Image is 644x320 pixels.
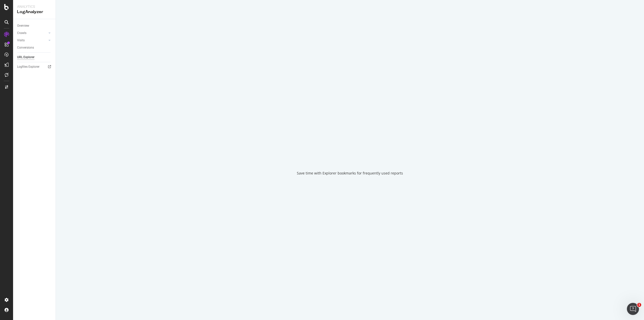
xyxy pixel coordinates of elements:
[17,23,29,28] div: Overview
[627,303,639,315] iframe: Intercom live chat
[637,303,641,307] span: 1
[17,4,52,9] div: Analytics
[17,64,39,69] div: Logfiles Explorer
[17,55,34,60] div: URL Explorer
[17,38,25,43] div: Visits
[17,30,26,36] div: Crawls
[17,30,47,36] a: Crawls
[17,23,52,28] a: Overview
[17,9,52,15] div: LogAnalyzer
[17,64,52,69] a: Logfiles Explorer
[297,171,403,176] div: Save time with Explorer bookmarks for frequently used reports
[332,145,368,163] div: animation
[17,45,52,50] a: Conversions
[17,38,47,43] a: Visits
[17,45,34,50] div: Conversions
[17,55,52,60] a: URL Explorer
